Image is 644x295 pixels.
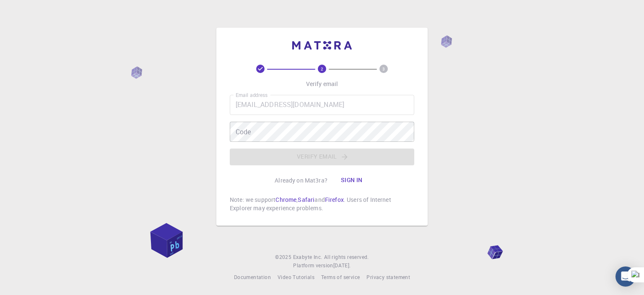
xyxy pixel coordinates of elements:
a: Firefox [325,196,344,204]
a: Safari [298,196,314,204]
span: Terms of service [321,274,360,280]
a: Video Tutorials [278,273,314,282]
span: [DATE] . [333,262,351,269]
a: [DATE]. [333,261,351,270]
span: Video Tutorials [278,274,314,280]
button: Sign in [334,172,369,189]
p: Already on Mat3ra? [275,176,327,185]
span: Documentation [234,274,271,280]
div: Open Intercom Messenger [615,266,636,287]
span: Platform version [293,261,333,270]
span: © 2025 [275,253,293,261]
p: Note: we support , and . Users of Internet Explorer may experience problems. [230,196,414,212]
text: 3 [382,66,385,72]
a: Exabyte Inc. [293,253,322,261]
a: Chrome [275,196,296,204]
a: Privacy statement [366,273,410,282]
span: All rights reserved. [324,253,369,261]
text: 2 [321,66,323,72]
a: Documentation [234,273,271,282]
span: Exabyte Inc. [293,253,322,260]
a: Terms of service [321,273,360,282]
label: Email address [236,91,267,99]
p: Verify email [306,80,338,88]
span: Privacy statement [366,274,410,280]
